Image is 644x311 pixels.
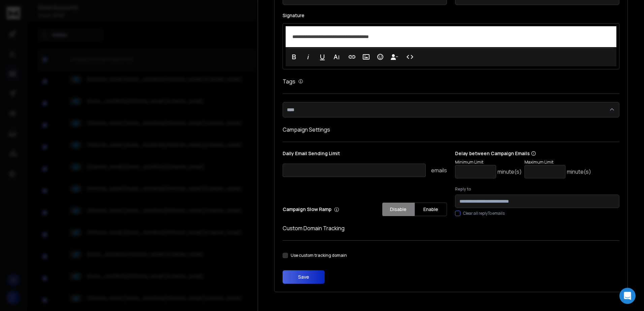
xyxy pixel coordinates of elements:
[316,50,329,64] button: Underline (Ctrl+U)
[283,270,325,284] button: Save
[524,160,591,165] p: Maximum Limit
[283,206,339,213] p: Campaign Slow Ramp
[455,186,619,192] label: Reply to
[497,168,522,176] p: minute(s)
[619,288,636,304] div: Open Intercom Messenger
[283,150,447,160] p: Daily Email Sending Limit
[382,203,415,216] button: Disable
[283,77,295,85] h1: Tags
[455,150,591,157] p: Delay between Campaign Emails
[415,203,447,216] button: Enable
[455,160,522,165] p: Minimum Limit
[288,50,300,64] button: Bold (Ctrl+B)
[463,211,505,216] label: Clear all replyTo emails
[283,13,619,18] label: Signature
[291,253,347,258] label: Use custom tracking domain
[431,166,447,174] p: emails
[330,50,343,64] button: More Text
[302,50,315,64] button: Italic (Ctrl+I)
[283,126,619,134] h1: Campaign Settings
[283,224,619,232] h1: Custom Domain Tracking
[567,168,591,176] p: minute(s)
